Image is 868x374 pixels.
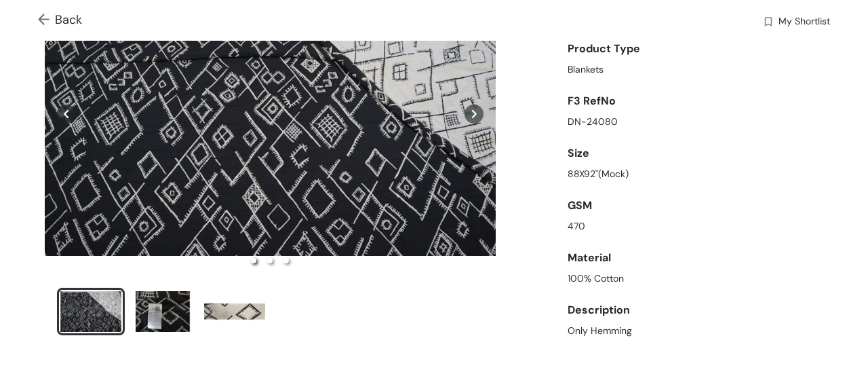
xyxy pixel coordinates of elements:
[568,35,825,62] div: Product Type
[283,258,289,263] li: slide item 3
[38,11,82,29] span: Back
[57,288,125,335] li: slide item 1
[568,88,825,115] div: F3 RefNo
[762,16,774,30] img: wishlist
[568,167,825,181] div: 88X92"(Mock)
[267,258,273,263] li: slide item 2
[201,288,269,335] li: slide item 3
[251,258,256,263] li: slide item 1
[38,14,55,28] img: Go back
[568,244,825,272] div: Material
[568,297,825,324] div: Description
[568,219,825,233] div: 470
[568,115,825,129] div: DN-24080
[568,140,825,167] div: Size
[129,288,197,335] li: slide item 2
[778,14,830,31] span: My Shortlist
[568,272,825,286] div: 100% Cotton
[568,62,825,77] div: Blankets
[568,192,825,219] div: GSM
[568,324,632,338] span: Only Hemming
